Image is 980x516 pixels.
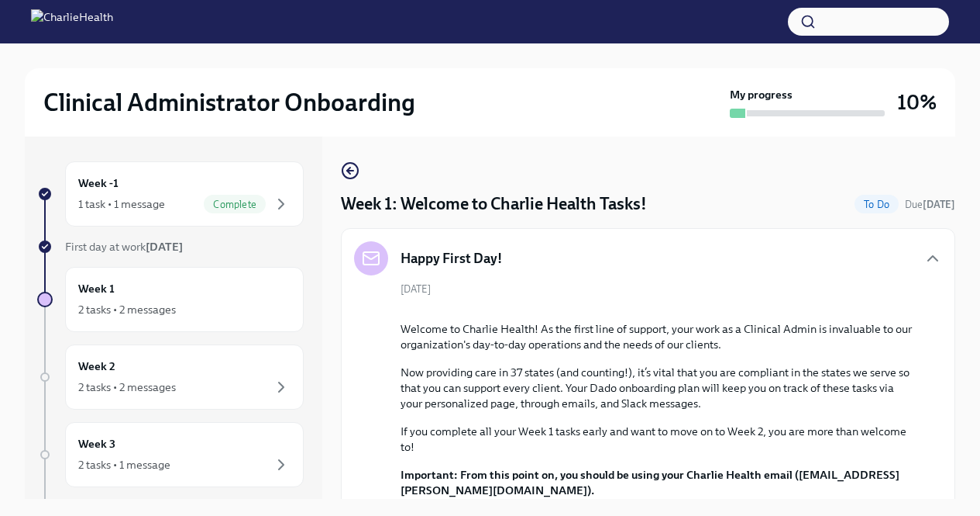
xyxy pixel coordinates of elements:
[905,197,955,212] span: September 22nd, 2025 07:00
[204,199,266,210] span: Complete
[401,424,917,455] p: If you complete all your Week 1 tasks early and want to move on to Week 2, you are more than welc...
[401,321,917,352] p: Welcome to Charlie Health! As the first line of support, your work as a Clinical Admin is invalua...
[78,302,176,317] div: 2 tasks • 2 messages
[78,175,119,192] h6: Week -1
[854,199,899,210] span: To Do
[401,468,899,497] strong: From this point on, you should be using your Charlie Health email ([EMAIL_ADDRESS][PERSON_NAME][D...
[37,239,304,255] a: First day at work[DATE]
[78,358,115,375] h6: Week 2
[401,249,502,268] h5: Happy First Day!
[923,199,955,210] strong: [DATE]
[401,282,431,296] span: [DATE]
[37,267,304,332] a: Week 12 tasks • 2 messages
[78,379,176,395] div: 2 tasks • 2 messages
[37,345,304,410] a: Week 22 tasks • 2 messages
[897,88,937,116] h3: 10%
[905,199,955,210] span: Due
[78,435,115,452] h6: Week 3
[401,468,458,482] strong: Important:
[65,240,183,254] span: First day at work
[146,240,183,254] strong: [DATE]
[37,422,304,487] a: Week 32 tasks • 1 message
[37,161,304,227] a: Week -11 task • 1 messageComplete
[43,87,415,118] h2: Clinical Administrator Onboarding
[341,192,647,216] h4: Week 1: Welcome to Charlie Health Tasks!
[401,365,917,411] p: Now providing care in 37 states (and counting!), it’s vital that you are compliant in the states ...
[78,196,165,212] div: 1 task • 1 message
[78,457,170,473] div: 2 tasks • 1 message
[78,280,115,297] h6: Week 1
[730,87,793,102] strong: My progress
[31,9,113,34] img: CharlieHealth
